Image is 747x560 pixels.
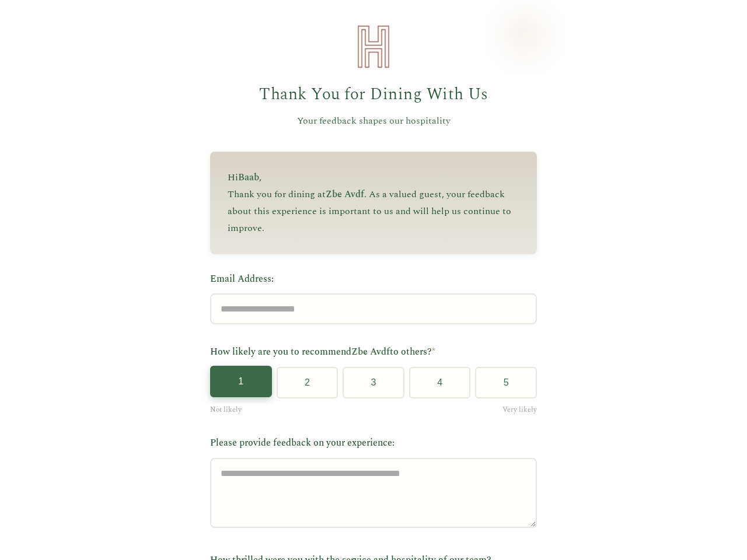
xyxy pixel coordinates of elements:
label: Please provide feedback on your experience: [210,436,537,451]
p: Your feedback shapes our hospitality [210,114,537,129]
button: 4 [409,367,471,398]
p: Hi , [228,169,519,186]
button: 3 [343,367,404,398]
span: Zbe Avdf [326,187,364,201]
button: 1 [210,366,272,397]
span: Zbe Avdf [351,345,390,359]
p: Thank you for dining at . As a valued guest, your feedback about this experience is important to ... [228,186,519,236]
button: 2 [277,367,338,398]
img: Heirloom Hospitality Logo [350,23,397,70]
h1: Thank You for Dining With Us [210,82,537,108]
span: Not likely [210,404,242,415]
span: Very likely [502,404,537,415]
span: Baab [238,170,259,184]
label: Email Address: [210,272,537,287]
label: How likely are you to recommend to others? [210,345,537,360]
button: 5 [475,367,537,398]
